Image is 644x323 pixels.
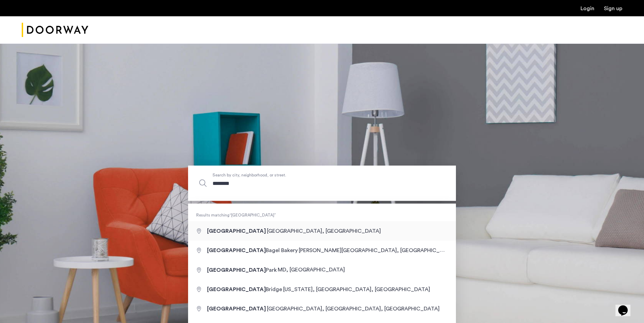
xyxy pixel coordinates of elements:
span: [GEOGRAPHIC_DATA], [GEOGRAPHIC_DATA] [267,228,381,234]
a: Login [581,6,594,11]
span: [PERSON_NAME][GEOGRAPHIC_DATA], [GEOGRAPHIC_DATA], [GEOGRAPHIC_DATA], [GEOGRAPHIC_DATA] [299,247,573,253]
span: [GEOGRAPHIC_DATA] [207,306,266,311]
span: MD, [GEOGRAPHIC_DATA] [278,267,345,273]
span: [GEOGRAPHIC_DATA], [GEOGRAPHIC_DATA], [GEOGRAPHIC_DATA] [267,306,440,311]
a: Registration [604,6,622,11]
q: [GEOGRAPHIC_DATA] [229,213,276,217]
span: Bagel Bakery [207,248,299,253]
span: [US_STATE], [GEOGRAPHIC_DATA], [GEOGRAPHIC_DATA] [283,287,430,292]
a: Cazamio Logo [22,17,88,43]
iframe: chat widget [615,296,637,316]
input: Apartment Search [188,166,456,201]
span: Bridge [207,287,283,292]
span: [GEOGRAPHIC_DATA] [207,248,266,253]
span: [GEOGRAPHIC_DATA] [207,228,266,234]
span: [GEOGRAPHIC_DATA] [207,287,266,292]
span: [GEOGRAPHIC_DATA] [207,267,266,273]
img: logo [22,17,88,43]
span: Park [207,267,278,273]
span: Search by city, neighborhood, or street. [213,172,400,178]
span: Results matching [188,212,456,218]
